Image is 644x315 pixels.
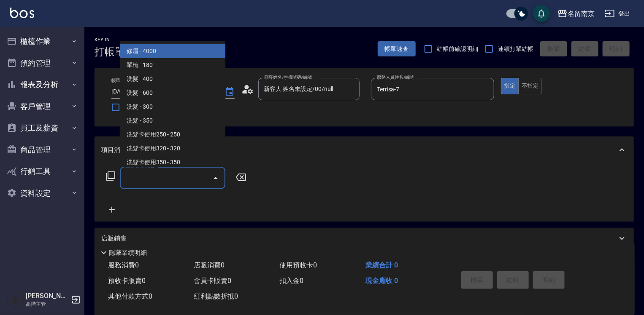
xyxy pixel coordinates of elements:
[26,292,69,300] h5: [PERSON_NAME]
[209,171,222,185] button: Close
[120,86,225,100] span: 洗髮 - 600
[120,114,225,128] span: 洗髮 - 350
[26,300,69,308] p: 高階主管
[95,46,125,58] h3: 打帳單
[365,261,398,269] span: 業績合計 0
[7,291,24,308] img: Person
[518,78,542,94] button: 不指定
[264,74,312,80] label: 顧客姓名/手機號碼/編號
[120,58,225,72] span: 單梳 - 180
[10,8,34,18] img: Logo
[554,5,598,22] button: 名留南京
[95,228,634,248] div: 店販銷售
[108,261,139,269] span: 服務消費 0
[120,44,225,58] span: 修眉 - 4000
[280,277,304,285] span: 扣入金 0
[601,6,634,21] button: 登出
[95,37,125,43] h2: Key In
[109,248,147,257] p: 隱藏業績明細
[101,146,127,155] p: 項目消費
[120,72,225,86] span: 洗髮 - 400
[3,160,81,182] button: 行銷工具
[219,82,240,102] button: Choose date, selected date is 2025-10-15
[194,261,225,269] span: 店販消費 0
[3,96,81,117] button: 客戶管理
[95,136,634,163] div: 項目消費
[120,128,225,141] span: 洗髮卡使用250 - 250
[3,30,81,52] button: 櫃檯作業
[568,8,595,19] div: 名留南京
[120,155,225,169] span: 洗髮卡使用350 - 350
[378,41,416,57] button: 帳單速查
[120,100,225,114] span: 洗髮 - 300
[498,45,533,53] span: 連續打單結帳
[101,234,127,243] p: 店販銷售
[3,139,81,161] button: 商品管理
[120,141,225,155] span: 洗髮卡使用320 - 320
[111,77,129,84] label: 帳單日期
[108,292,152,300] span: 其他付款方式 0
[194,277,231,285] span: 會員卡販賣 0
[280,261,317,269] span: 使用預收卡 0
[437,45,479,53] span: 結帳前確認明細
[3,182,81,204] button: 資料設定
[111,85,216,99] input: YYYY/MM/DD hh:mm
[194,292,238,300] span: 紅利點數折抵 0
[365,277,398,285] span: 現金應收 0
[377,74,414,80] label: 服務人員姓名/編號
[3,52,81,74] button: 預約管理
[501,78,519,94] button: 指定
[533,5,550,22] button: save
[108,277,146,285] span: 預收卡販賣 0
[3,74,81,96] button: 報表及分析
[3,117,81,139] button: 員工及薪資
